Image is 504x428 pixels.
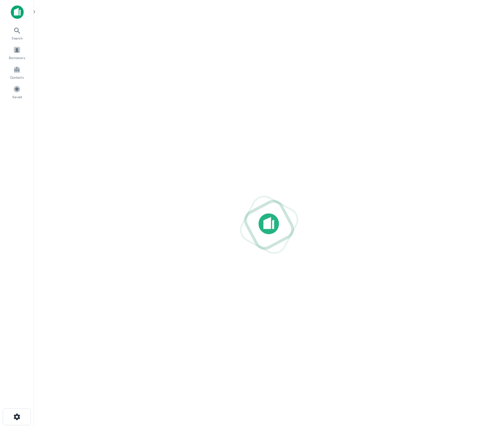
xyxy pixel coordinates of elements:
[2,83,32,101] a: Saved
[2,24,32,42] a: Search
[11,5,24,19] img: capitalize-icon.png
[11,35,23,41] span: Search
[470,374,504,406] iframe: Chat Widget
[10,75,24,80] span: Contacts
[9,55,25,60] span: Borrowers
[2,44,32,62] a: Borrowers
[12,94,22,100] span: Saved
[2,63,32,81] a: Contacts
